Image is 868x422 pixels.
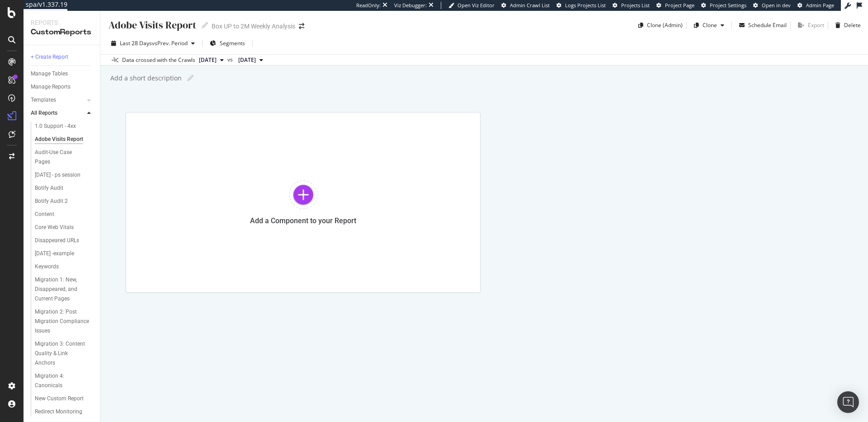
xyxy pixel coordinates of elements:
[35,371,94,390] a: Migration 4: Canonicals
[35,122,94,131] a: 1.0 Support - 4xx
[613,2,650,9] a: Projects List
[501,2,550,9] a: Admin Crawl List
[448,2,495,9] a: Open Viz Editor
[35,148,85,167] div: Audit-Use Case Pages
[510,2,550,9] span: Admin Crawl List
[35,197,94,206] a: Botify Audit 2
[621,2,650,9] span: Projects List
[35,183,63,193] div: Botify Audit
[837,391,859,413] div: Open Intercom Messenger
[35,197,68,206] div: Botify Audit 2
[202,22,208,28] i: Edit report name
[35,339,89,368] div: Migration 3: Content Quality & Link Anchors
[762,2,791,9] span: Open in dev
[35,210,54,219] div: Content
[35,371,86,390] div: Migration 4: Canonicals
[109,74,182,83] div: Add a short description
[31,27,93,38] div: CustomReports
[703,21,717,29] div: Clone
[635,18,683,33] button: Clone (Admin)
[199,56,217,64] span: 2025 Sep. 7th
[458,2,495,9] span: Open Viz Editor
[31,108,85,118] a: All Reports
[31,95,56,105] div: Templates
[35,249,94,258] a: [DATE] -example
[808,21,824,29] div: Export
[35,262,94,272] a: Keywords
[250,216,356,225] div: Add a Component to your Report
[806,2,834,9] span: Admin Page
[31,82,94,92] a: Manage Reports
[120,39,152,47] span: Last 28 Days
[31,18,93,27] div: Reports
[35,275,90,304] div: Migration 1: New, Disappeared, and Current Pages
[35,236,79,245] div: Disappeared URLs
[195,55,227,66] button: [DATE]
[238,56,256,64] span: 2025 Aug. 10th
[35,183,94,193] a: Botify Audit
[710,2,746,9] span: Project Settings
[235,55,267,66] button: [DATE]
[220,39,245,47] span: Segments
[665,2,694,9] span: Project Page
[844,21,861,29] div: Delete
[748,21,787,29] div: Schedule Email
[647,21,683,29] div: Clone (Admin)
[35,223,94,232] a: Core Web Vitals
[35,210,94,219] a: Content
[152,39,188,47] span: vs Prev. Period
[701,2,746,9] a: Project Settings
[299,23,304,29] div: arrow-right-arrow-left
[35,170,94,180] a: [DATE] - ps session
[35,148,94,167] a: Audit-Use Case Pages
[394,2,427,9] div: Viz Debugger:
[35,249,74,258] div: June 12 -example
[565,2,606,9] span: Logs Projects List
[35,262,59,272] div: Keywords
[35,307,89,336] div: Migration 2: Post Migration Compliance Issues
[31,108,57,118] div: All Reports
[31,69,94,79] a: Manage Tables
[122,56,195,64] div: Data crossed with the Crawls
[31,82,71,92] div: Manage Reports
[35,407,94,417] a: Redirect Monitoring
[753,2,791,9] a: Open in dev
[35,275,94,304] a: Migration 1: New, Disappeared, and Current Pages
[736,18,787,33] button: Schedule Email
[832,18,861,33] button: Delete
[227,56,235,64] span: vs
[35,122,76,131] div: 1.0 Support - 4xx
[35,394,94,403] a: New Custom Report
[212,22,295,31] div: Box UP to 2M Weekly Analysis
[794,18,824,33] button: Export
[35,236,94,245] a: Disappeared URLs
[31,52,94,62] a: + Create Report
[656,2,694,9] a: Project Page
[35,223,74,232] div: Core Web Vitals
[31,69,68,79] div: Manage Tables
[35,407,82,417] div: Redirect Monitoring
[31,95,85,105] a: Templates
[35,394,84,403] div: New Custom Report
[35,339,94,368] a: Migration 3: Content Quality & Link Anchors
[356,2,381,9] div: ReadOnly:
[35,135,83,144] div: Adobe Visits Report
[35,135,94,144] a: Adobe Visits Report
[35,307,94,336] a: Migration 2: Post Migration Compliance Issues
[108,18,196,32] div: Adobe Visits Report
[187,75,193,81] i: Edit report name
[797,2,834,9] a: Admin Page
[690,18,728,33] button: Clone
[557,2,606,9] a: Logs Projects List
[35,170,80,180] div: August 8 - ps session
[31,52,68,62] div: + Create Report
[108,36,198,51] button: Last 28 DaysvsPrev. Period
[206,36,249,51] button: Segments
